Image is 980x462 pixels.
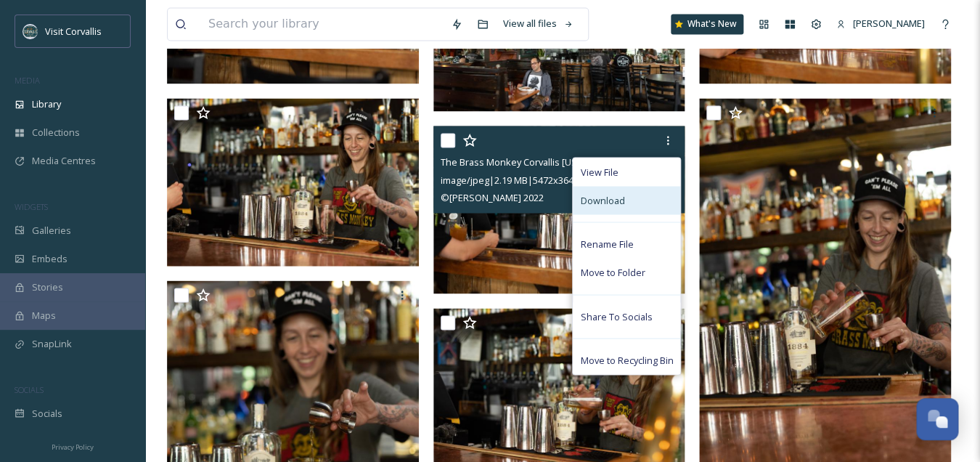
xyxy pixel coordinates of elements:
[15,201,48,212] span: WIDGETS
[496,9,581,38] a: View all files
[441,190,544,203] span: © [PERSON_NAME] 2022
[853,17,925,30] span: [PERSON_NAME]
[32,126,80,139] span: Collections
[167,98,419,266] img: The Brass Monkey Corvallis Oregon (57).jpg
[580,353,673,367] span: Move to Recycling Bin
[52,442,94,452] span: Privacy Policy
[32,224,71,238] span: Galleries
[580,193,624,207] span: Download
[580,165,618,179] span: View File
[52,437,94,455] a: Privacy Policy
[580,265,645,279] span: Move to Folder
[580,309,652,323] span: Share To Socials
[580,237,633,251] span: Rename File
[32,337,72,351] span: SnapLink
[32,280,63,294] span: Stories
[916,398,958,440] button: Open Chat
[671,14,743,34] a: What's New
[32,252,68,266] span: Embeds
[201,8,444,40] input: Search your library
[32,97,61,111] span: Library
[15,75,40,86] span: MEDIA
[15,384,44,395] span: SOCIALS
[441,155,644,169] span: The Brass Monkey Corvallis [US_STATE] (59).jpg
[32,407,62,421] span: Socials
[45,25,102,38] span: Visit Corvallis
[23,24,38,38] img: visit-corvallis-badge-dark-blue-orange%281%29.png
[32,154,96,168] span: Media Centres
[32,309,56,323] span: Maps
[441,173,579,186] span: image/jpeg | 2.19 MB | 5472 x 3648
[829,9,932,38] a: [PERSON_NAME]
